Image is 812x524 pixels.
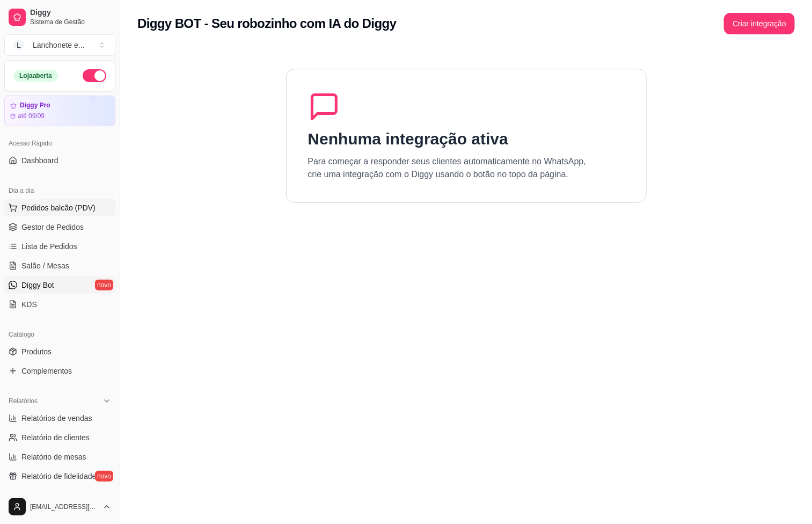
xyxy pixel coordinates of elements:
a: Complementos [4,362,115,380]
article: até 09/09 [18,112,45,120]
span: Relatório de fidelidade [21,471,96,482]
a: Produtos [4,343,115,360]
a: DiggySistema de Gestão [4,4,115,30]
div: Loja aberta [13,70,58,82]
span: Relatório de mesas [21,452,86,462]
span: Dashboard [21,155,58,166]
span: L [13,40,24,50]
a: Gestor de Pedidos [4,219,115,236]
div: Acesso Rápido [4,135,115,152]
a: Relatório de clientes [4,429,115,446]
a: Relatório de fidelidadenovo [4,468,115,485]
span: KDS [21,299,37,310]
div: Lanchonete e ... [33,40,85,50]
span: Relatórios de vendas [21,413,92,424]
h1: Nenhuma integração ativa [308,129,508,149]
span: Pedidos balcão (PDV) [21,202,96,213]
div: Dia a dia [4,182,115,199]
a: KDS [4,296,115,313]
span: Diggy Bot [21,280,54,290]
article: Diggy Pro [20,101,50,110]
h2: Diggy BOT - Seu robozinho com IA do Diggy [137,15,397,32]
p: Para começar a responder seus clientes automaticamente no WhatsApp, crie uma integração com o Dig... [308,155,587,181]
button: [EMAIL_ADDRESS][DOMAIN_NAME] [4,494,115,520]
button: Criar integração [724,13,795,34]
span: Relatórios [9,397,38,405]
a: Lista de Pedidos [4,238,115,255]
div: Catálogo [4,326,115,343]
button: Alterar Status [83,69,106,82]
button: Pedidos balcão (PDV) [4,199,115,216]
span: Lista de Pedidos [21,241,77,252]
span: Gestor de Pedidos [21,222,84,232]
span: Diggy [30,8,111,18]
span: Produtos [21,346,52,357]
a: Salão / Mesas [4,257,115,274]
span: Salão / Mesas [21,260,69,271]
a: Diggy Botnovo [4,276,115,294]
a: Relatório de mesas [4,448,115,465]
a: Dashboard [4,152,115,169]
a: Diggy Proaté 09/09 [4,96,115,126]
span: Complementos [21,366,72,376]
span: Sistema de Gestão [30,18,111,26]
span: Relatório de clientes [21,432,90,443]
span: [EMAIL_ADDRESS][DOMAIN_NAME] [30,503,98,511]
a: Relatórios de vendas [4,410,115,427]
button: Select a team [4,34,115,56]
